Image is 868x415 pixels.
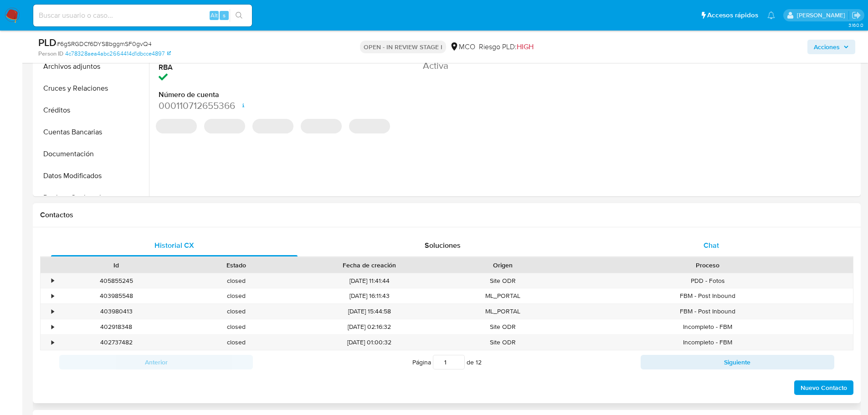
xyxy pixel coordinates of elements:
[807,40,855,54] button: Acciones
[767,11,775,19] a: Notificaciones
[794,380,853,395] button: Nuevo Contacto
[211,11,218,20] span: Alt
[56,319,176,334] div: 402918348
[360,41,446,53] p: OPEN - IN REVIEW STAGE I
[35,165,149,187] button: Datos Modificados
[56,288,176,303] div: 403985548
[852,10,861,20] a: Salir
[563,335,853,350] div: Incompleto - FBM
[797,11,848,20] p: felipe.cayon@mercadolibre.com
[704,240,719,251] span: Chat
[443,273,563,288] div: Site ODR
[569,261,847,270] div: Proceso
[35,187,149,209] button: Devices Geolocation
[296,319,443,334] div: [DATE] 02:16:32
[35,99,149,121] button: Créditos
[296,304,443,319] div: [DATE] 15:44:58
[51,292,54,300] div: •
[33,10,252,21] input: Buscar usuario o caso...
[65,50,171,58] a: 4c78328aea4abc2664414d1dbcce4897
[517,41,534,52] span: HIGH
[443,288,563,303] div: ML_PORTAL
[449,261,556,270] div: Origen
[296,335,443,350] div: [DATE] 01:00:32
[563,319,853,334] div: Incompleto - FBM
[707,10,758,20] span: Accesos rápidos
[51,307,54,316] div: •
[59,355,253,369] button: Anterior
[40,210,853,220] h1: Contactos
[563,288,853,303] div: FBM - Post Inbound
[159,62,326,72] dt: RBA
[56,273,176,288] div: 405855245
[230,9,248,22] button: search-icon
[641,355,834,369] button: Siguiente
[38,50,63,58] b: Person ID
[425,240,461,251] span: Soluciones
[38,35,56,50] b: PLD
[154,240,194,251] span: Historial CX
[63,261,170,270] div: Id
[296,288,443,303] div: [DATE] 16:11:43
[303,261,437,270] div: Fecha de creación
[156,119,197,133] span: ‌
[349,119,390,133] span: ‌
[51,338,54,347] div: •
[56,335,176,350] div: 402737482
[183,261,290,270] div: Estado
[443,304,563,319] div: ML_PORTAL
[176,273,296,288] div: closed
[296,273,443,288] div: [DATE] 11:41:44
[848,21,863,29] span: 3.160.0
[223,11,226,20] span: s
[176,335,296,350] div: closed
[35,56,149,77] button: Archivos adjuntos
[204,119,245,133] span: ‌
[423,59,590,72] dd: Activa
[301,119,342,133] span: ‌
[252,119,293,133] span: ‌
[56,304,176,319] div: 403980413
[176,288,296,303] div: closed
[479,42,534,52] span: Riesgo PLD:
[56,39,152,48] span: # 6gSRGDCf6DYS8bggmSF0gvQ4
[35,77,149,99] button: Cruces y Relaciones
[412,355,482,369] span: Página de
[563,273,853,288] div: PDD - Fotos
[443,335,563,350] div: Site ODR
[176,304,296,319] div: closed
[159,90,326,100] dt: Número de cuenta
[450,42,475,52] div: MCO
[35,143,149,165] button: Documentación
[176,319,296,334] div: closed
[563,304,853,319] div: FBM - Post Inbound
[476,358,482,367] span: 12
[443,319,563,334] div: Site ODR
[159,99,326,112] dd: 000110712655366
[801,381,847,394] span: Nuevo Contacto
[35,121,149,143] button: Cuentas Bancarias
[51,323,54,331] div: •
[814,40,840,54] span: Acciones
[51,277,54,285] div: •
